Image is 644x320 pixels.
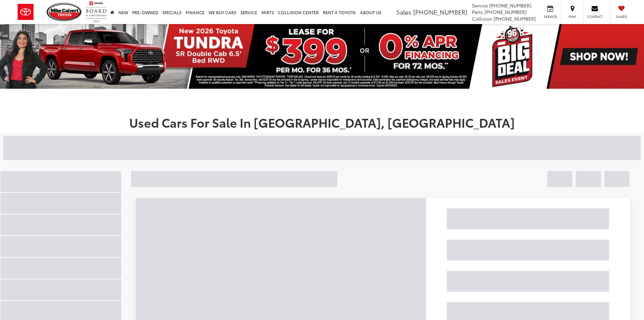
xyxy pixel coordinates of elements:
span: Contact [587,14,603,19]
span: Parts [472,8,483,15]
span: Sales [396,7,411,16]
span: [PHONE_NUMBER] [484,8,527,15]
span: Map [565,14,580,19]
span: [PHONE_NUMBER] [413,7,467,16]
span: Collision [472,15,492,22]
span: Service [472,2,488,9]
span: Saved [614,14,629,19]
span: Service [543,14,558,19]
span: [PHONE_NUMBER] [489,2,531,9]
img: Mike Calvert Toyota [47,3,82,21]
span: [PHONE_NUMBER] [494,15,536,22]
